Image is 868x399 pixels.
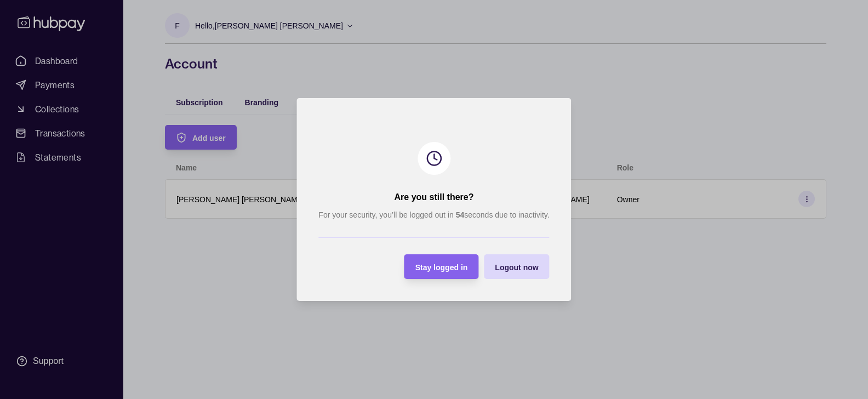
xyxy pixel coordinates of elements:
[484,254,549,279] button: Logout now
[495,263,538,272] span: Logout now
[395,191,474,203] h2: Are you still there?
[456,210,465,219] strong: 54
[415,263,468,272] span: Stay logged in
[404,254,479,279] button: Stay logged in
[318,209,549,221] p: For your security, you’ll be logged out in seconds due to inactivity.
